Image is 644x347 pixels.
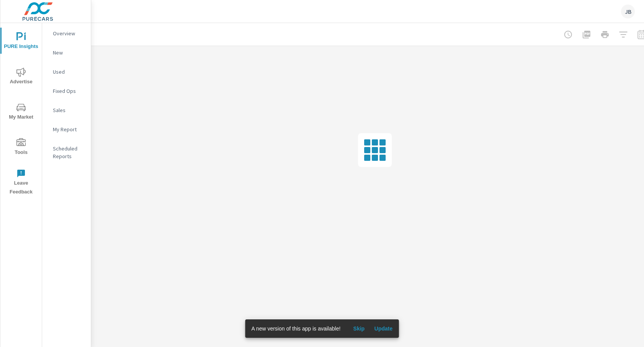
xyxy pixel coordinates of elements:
div: My Report [42,124,91,135]
div: Fixed Ops [42,85,91,97]
span: Tools [3,138,39,157]
span: A new version of this app is available! [251,326,341,332]
span: Skip [350,325,368,332]
div: Sales [42,104,91,116]
span: My Market [3,103,39,122]
div: Scheduled Reports [42,143,91,162]
p: New [53,49,85,56]
button: Update [371,322,396,335]
div: JB [621,5,635,18]
p: Fixed Ops [53,87,85,95]
span: Update [374,325,393,332]
div: New [42,47,91,58]
p: Overview [53,30,85,37]
p: Scheduled Reports [53,145,85,160]
p: My Report [53,126,85,133]
button: Skip [347,322,371,335]
div: Used [42,66,91,78]
span: Leave Feedback [3,169,39,197]
span: PURE Insights [3,32,39,51]
p: Sales [53,106,85,114]
div: Overview [42,28,91,39]
span: Advertise [3,68,39,86]
p: Used [53,68,85,76]
div: nav menu [0,23,42,200]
